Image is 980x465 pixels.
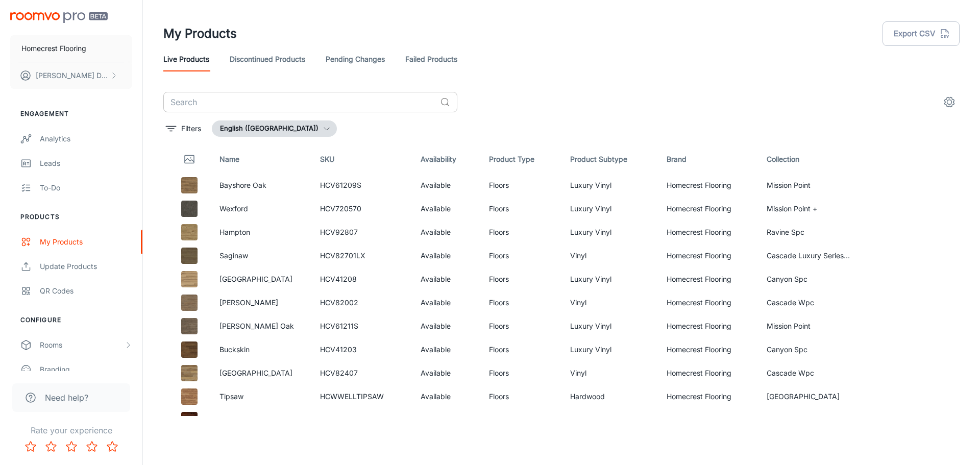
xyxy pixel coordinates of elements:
[481,361,562,385] td: Floors
[412,197,481,221] td: Available
[562,145,658,174] th: Product Subtype
[758,338,859,361] td: Canyon Spc
[481,197,562,221] td: Floors
[163,25,237,43] h1: My Products
[219,322,294,330] a: [PERSON_NAME] Oak
[412,174,481,197] td: Available
[658,244,759,267] td: Homecrest Flooring
[758,385,859,408] td: [GEOGRAPHIC_DATA]
[219,251,248,260] a: Saginaw
[758,197,859,221] td: Mission Point +
[412,291,481,314] td: Available
[219,204,248,213] a: Wexford
[658,174,759,197] td: Homecrest Flooring
[163,47,209,71] a: Live Products
[312,197,412,221] td: HCV720570
[481,408,562,432] td: Floors
[312,361,412,385] td: HCV82407
[758,361,859,385] td: Cascade Wpc
[562,174,658,197] td: Luxury Vinyl
[758,314,859,338] td: Mission Point
[41,436,61,457] button: Rate 2 star
[562,385,658,408] td: Hardwood
[562,338,658,361] td: Luxury Vinyl
[219,415,278,424] a: [PERSON_NAME]
[219,345,250,354] a: Buckskin
[219,275,292,283] a: [GEOGRAPHIC_DATA]
[181,123,201,134] p: Filters
[481,267,562,291] td: Floors
[211,145,312,174] th: Name
[230,47,305,71] a: Discontinued Products
[312,267,412,291] td: HCV41208
[412,244,481,267] td: Available
[40,133,132,144] div: Analytics
[219,369,292,377] a: [GEOGRAPHIC_DATA]
[102,436,122,457] button: Rate 5 star
[8,424,134,436] p: Rate your experience
[481,385,562,408] td: Floors
[481,338,562,361] td: Floors
[562,361,658,385] td: Vinyl
[758,291,859,314] td: Cascade Wpc
[412,385,481,408] td: Available
[481,174,562,197] td: Floors
[40,285,132,297] div: QR Codes
[658,361,759,385] td: Homecrest Flooring
[658,385,759,408] td: Homecrest Flooring
[658,314,759,338] td: Homecrest Flooring
[40,182,132,193] div: To-do
[658,408,759,432] td: Homecrest Flooring
[658,291,759,314] td: Homecrest Flooring
[412,267,481,291] td: Available
[163,92,436,112] input: Search
[562,291,658,314] td: Vinyl
[212,120,337,137] button: English ([GEOGRAPHIC_DATA])
[658,267,759,291] td: Homecrest Flooring
[481,145,562,174] th: Product Type
[326,47,385,71] a: Pending Changes
[312,408,412,432] td: HCWAMECRH19003DV
[883,21,960,46] button: Export CSV
[40,261,132,272] div: Update Products
[412,145,481,174] th: Availability
[758,244,859,267] td: Cascade Luxury Series Wpc
[758,221,859,244] td: Ravine Spc
[412,314,481,338] td: Available
[412,221,481,244] td: Available
[10,62,132,89] button: [PERSON_NAME] Dexter
[312,338,412,361] td: HCV41203
[562,244,658,267] td: Vinyl
[20,436,41,457] button: Rate 1 star
[562,221,658,244] td: Luxury Vinyl
[758,267,859,291] td: Canyon Spc
[412,408,481,432] td: Available
[758,408,859,432] td: [PERSON_NAME] Hickory
[312,291,412,314] td: HCV82002
[40,236,132,248] div: My Products
[312,244,412,267] td: HCV82701LX
[312,314,412,338] td: HCV61211S
[481,244,562,267] td: Floors
[45,391,88,404] span: Need help?
[412,338,481,361] td: Available
[658,197,759,221] td: Homecrest Flooring
[405,47,457,71] a: Failed Products
[36,70,108,81] p: [PERSON_NAME] Dexter
[658,338,759,361] td: Homecrest Flooring
[10,35,132,62] button: Homecrest Flooring
[562,197,658,221] td: Luxury Vinyl
[219,298,278,307] a: [PERSON_NAME]
[481,291,562,314] td: Floors
[758,145,859,174] th: Collection
[163,120,204,137] button: filter
[219,392,243,401] a: Tipsaw
[312,174,412,197] td: HCV61209S
[10,12,108,23] img: Roomvo PRO Beta
[40,158,132,169] div: Leads
[219,228,250,236] a: Hampton
[939,92,960,112] button: settings
[412,361,481,385] td: Available
[312,221,412,244] td: HCV92807
[658,221,759,244] td: Homecrest Flooring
